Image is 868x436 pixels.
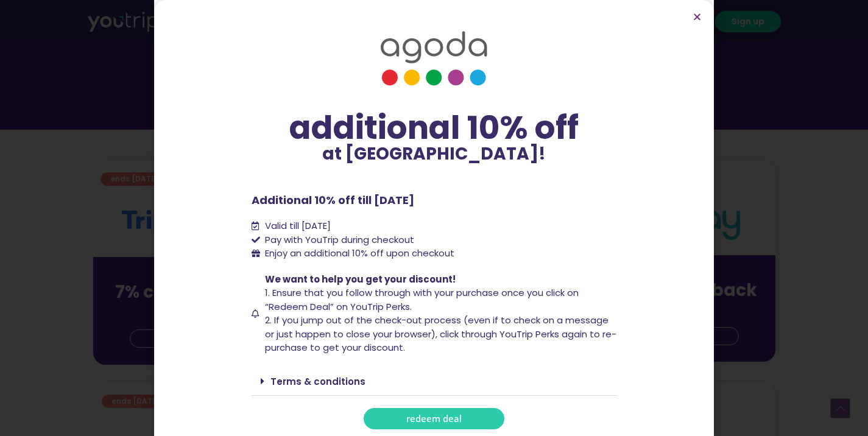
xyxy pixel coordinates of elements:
[364,408,504,429] a: redeem deal
[270,375,365,388] a: Terms & conditions
[265,314,616,354] span: 2. If you jump out of the check-out process (even if to check on a message or just happen to clos...
[262,233,414,247] span: Pay with YouTrip during checkout
[262,219,331,233] span: Valid till [DATE]
[406,414,462,423] span: redeem deal
[252,110,617,146] div: additional 10% off
[252,146,617,163] p: at [GEOGRAPHIC_DATA]!
[265,286,579,313] span: 1. Ensure that you follow through with your purchase once you click on “Redeem Deal” on YouTrip P...
[693,12,702,21] a: Close
[265,247,454,259] span: Enjoy an additional 10% off upon checkout
[252,192,617,208] p: Additional 10% off till [DATE]
[265,273,456,286] span: We want to help you get your discount!
[252,367,617,396] div: Terms & conditions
